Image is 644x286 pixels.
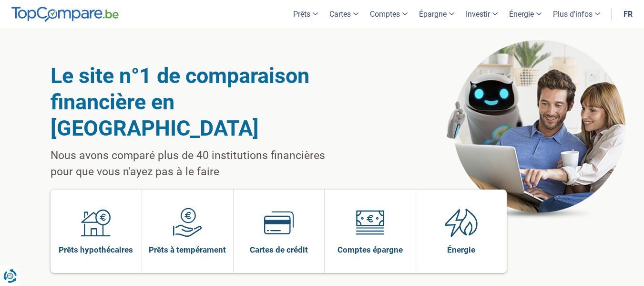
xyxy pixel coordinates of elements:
[149,244,226,255] span: Prêts à tempérament
[142,190,233,273] a: Prêts à tempérament Prêts à tempérament
[416,190,507,273] a: Énergie Énergie
[51,148,349,180] p: Nous avons comparé plus de 40 institutions financières pour que vous n'ayez pas à le faire
[51,190,142,273] a: Prêts hypothécaires Prêts hypothécaires
[337,244,403,255] span: Comptes épargne
[11,7,119,22] img: TopCompare
[59,244,133,255] span: Prêts hypothécaires
[447,244,475,255] span: Énergie
[445,208,478,237] img: Énergie
[81,208,111,237] img: Prêts hypothécaires
[250,244,308,255] span: Cartes de crédit
[51,63,349,141] h1: Le site n°1 de comparaison financière en [GEOGRAPHIC_DATA]
[325,190,416,273] a: Comptes épargne Comptes épargne
[234,190,325,273] a: Cartes de crédit Cartes de crédit
[173,208,202,237] img: Prêts à tempérament
[264,208,294,237] img: Cartes de crédit
[355,208,385,237] img: Comptes épargne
